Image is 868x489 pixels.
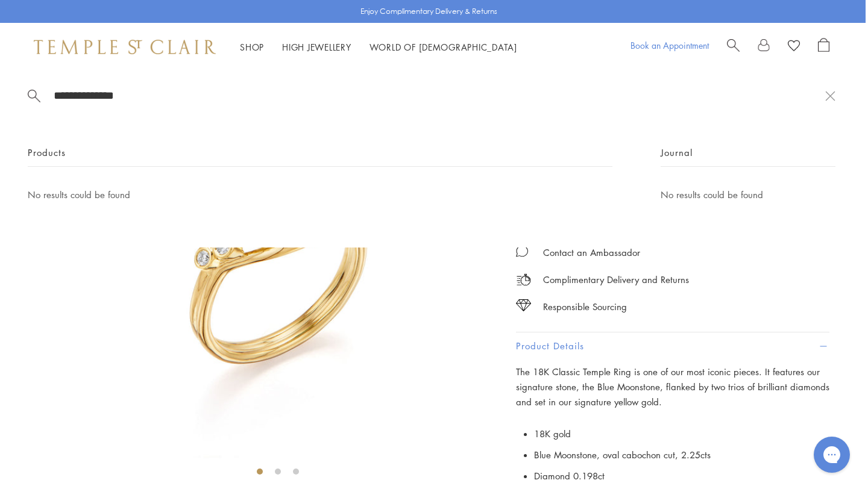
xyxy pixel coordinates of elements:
[28,145,66,160] span: Products
[808,432,856,477] iframe: Gorgias live chat messenger
[28,187,612,202] p: No results could be found
[282,41,351,53] a: High JewelleryHigh Jewellery
[516,364,829,409] p: The 18K Classic Temple Ring is one of our most iconic pieces. It features our signature stone, th...
[516,272,531,287] img: icon_delivery.svg
[34,40,216,54] img: Temple St. Clair
[788,38,800,56] a: View Wishlist
[543,299,627,314] div: Responsible Sourcing
[661,145,693,160] span: Journal
[543,245,640,260] div: Contact an Ambassador
[240,40,517,55] nav: Main navigation
[240,41,264,53] a: ShopShop
[543,272,689,287] p: Complimentary Delivery and Returns
[516,245,528,257] img: MessageIcon-01_2.svg
[516,299,531,311] img: icon_sourcing.svg
[631,39,709,51] a: Book an Appointment
[370,41,517,53] a: World of [DEMOGRAPHIC_DATA]World of [DEMOGRAPHIC_DATA]
[661,187,835,202] p: No results could be found
[727,38,740,56] a: Search
[818,38,829,56] a: Open Shopping Bag
[534,428,571,440] span: 18K gold
[534,449,711,461] span: Blue Moonstone, oval cabochon cut, 2.25cts
[516,332,829,360] button: Product Details
[360,5,497,17] p: Enjoy Complimentary Delivery & Returns
[58,42,498,482] img: R14109-BM7H
[534,470,605,482] span: Diamond 0.198ct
